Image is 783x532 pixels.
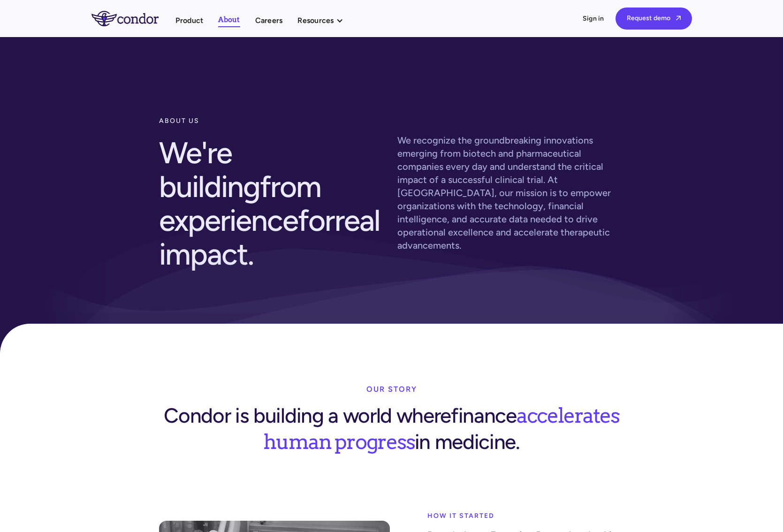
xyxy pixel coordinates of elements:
[451,403,517,428] span: finance
[175,14,204,27] a: Product
[427,507,624,525] div: How it started
[159,130,386,277] h2: We're building for
[255,14,283,27] a: Careers
[218,14,240,27] a: About
[583,14,604,23] a: Sign in
[297,14,334,27] div: Resources
[397,134,624,252] p: We recognize the groundbreaking innovations emerging from biotech and pharmaceutical companies ev...
[263,399,619,454] span: accelerates human progress
[366,380,417,399] div: our story
[616,8,692,30] a: Request demo
[91,11,175,26] a: home
[676,15,681,21] span: 
[159,168,321,238] span: from experience
[159,202,380,272] span: real impact.
[159,112,386,130] div: about us
[297,14,352,27] div: Resources
[159,399,624,455] div: Condor is building a world where in medicine.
